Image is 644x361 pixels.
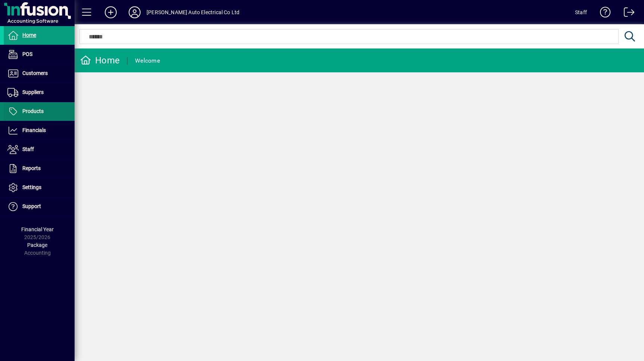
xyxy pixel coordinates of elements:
[4,197,75,216] a: Support
[123,6,147,19] button: Profile
[594,1,611,26] a: Knowledge Base
[22,108,44,114] span: Products
[618,1,635,26] a: Logout
[135,55,160,67] div: Welcome
[22,203,41,209] span: Support
[22,51,32,57] span: POS
[22,165,41,171] span: Reports
[4,102,75,121] a: Products
[21,226,54,232] span: Financial Year
[27,242,47,248] span: Package
[22,146,34,152] span: Staff
[575,6,587,18] div: Staff
[4,64,75,83] a: Customers
[80,54,120,66] div: Home
[22,32,36,38] span: Home
[22,184,41,190] span: Settings
[4,45,75,64] a: POS
[4,140,75,159] a: Staff
[147,6,239,18] div: [PERSON_NAME] Auto Electrical Co Ltd
[22,89,44,95] span: Suppliers
[4,121,75,140] a: Financials
[4,159,75,178] a: Reports
[99,6,123,19] button: Add
[4,83,75,102] a: Suppliers
[4,178,75,197] a: Settings
[22,127,46,133] span: Financials
[22,70,48,76] span: Customers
